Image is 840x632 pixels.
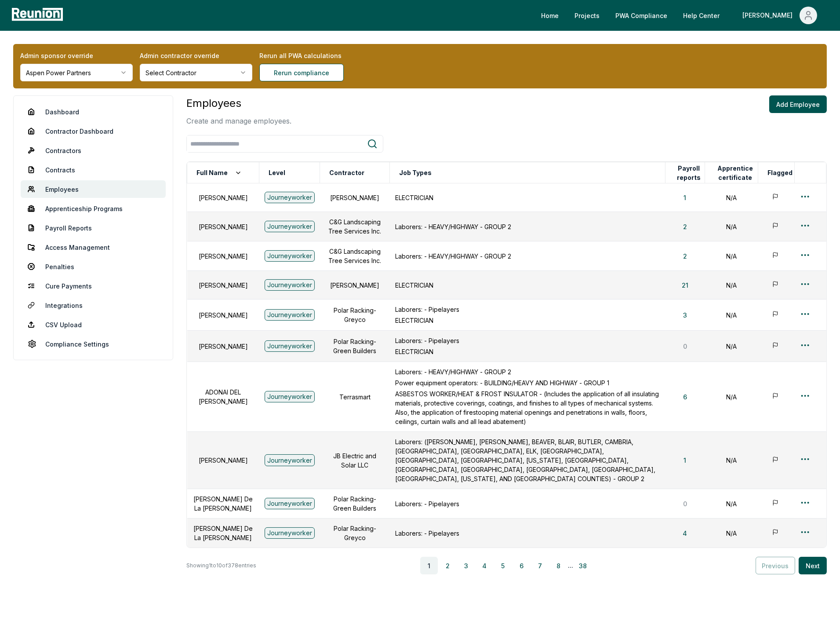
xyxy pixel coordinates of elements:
[397,164,433,182] button: Job Types
[673,164,704,182] button: Payroll reports
[676,524,695,542] button: 4
[21,161,166,179] a: Contracts
[705,331,758,362] td: N/A
[21,296,166,314] a: Integrations
[705,183,758,212] td: N/A
[439,557,456,574] button: 2
[265,279,315,291] div: Journeyworker
[21,103,166,121] a: Dashboard
[676,218,694,235] button: 2
[549,557,567,574] button: 8
[21,200,166,217] a: Apprenticeship Programs
[320,331,390,362] td: Polar Racking-Green Builders
[395,367,660,376] p: Laborers: - HEAVY/HIGHWAY - GROUP 2
[705,241,758,271] td: N/A
[705,212,758,241] td: N/A
[534,7,831,24] nav: Main
[320,362,390,432] td: Terrasmart
[265,498,315,509] div: Journeyworker
[320,183,390,212] td: [PERSON_NAME]
[265,309,315,321] div: Journeyworker
[395,389,660,426] p: ASBESTOS WORKER/HEAT & FROST INSULATOR - (Includes the application of all insulating materials, p...
[677,452,694,469] button: 1
[395,378,660,387] p: Power equipment operators: - BUILDING/HEAVY AND HIGHWAY - GROUP 1
[799,557,827,574] button: Next
[187,271,259,300] td: [PERSON_NAME]
[21,180,166,198] a: Employees
[735,7,824,24] button: [PERSON_NAME]
[534,7,566,24] a: Home
[675,276,695,294] button: 21
[395,222,660,231] p: Laborers: - HEAVY/HIGHWAY - GROUP 2
[676,7,727,24] a: Help Center
[676,388,694,406] button: 6
[267,164,287,182] button: Level
[265,391,315,402] div: Journeyworker
[187,331,259,362] td: [PERSON_NAME]
[187,432,259,489] td: [PERSON_NAME]
[320,271,390,300] td: [PERSON_NAME]
[705,519,758,548] td: N/A
[21,335,166,353] a: Compliance Settings
[574,557,592,574] button: 38
[713,164,758,182] button: Apprentice certificate
[742,7,796,24] div: [PERSON_NAME]
[265,454,315,466] div: Journeyworker
[320,519,390,548] td: Polar Racking- Greyco
[395,347,660,356] p: ELECTRICIAN
[705,300,758,331] td: N/A
[265,192,315,203] div: Journeyworker
[259,51,372,60] label: Rerun all PWA calculations
[21,122,166,140] a: Contractor Dashboard
[195,164,244,182] button: Full Name
[320,212,390,241] td: C&G Landscaping Tree Services Inc.
[457,557,475,574] button: 3
[476,557,493,574] button: 4
[320,489,390,519] td: Polar Racking-Green Builders
[608,7,674,24] a: PWA Compliance
[395,499,660,508] p: Laborers: - Pipelayers
[186,95,291,111] h3: Employees
[187,241,259,271] td: [PERSON_NAME]
[320,241,390,271] td: C&G Landscaping Tree Services Inc.
[187,489,259,519] td: [PERSON_NAME] De La [PERSON_NAME]
[21,316,166,333] a: CSV Upload
[705,362,758,432] td: N/A
[395,305,660,314] p: Laborers: - Pipelayers
[395,529,660,538] p: Laborers: - Pipelayers
[705,432,758,489] td: N/A
[766,164,794,182] button: Flagged
[21,142,166,159] a: Contractors
[187,519,259,548] td: [PERSON_NAME] De La [PERSON_NAME]
[186,116,291,126] p: Create and manage employees.
[568,560,573,571] span: ...
[320,300,390,331] td: Polar Racking- Greyco
[186,561,256,570] p: Showing 1 to 10 of 378 entries
[21,258,166,275] a: Penalties
[567,7,607,24] a: Projects
[395,336,660,345] p: Laborers: - Pipelayers
[187,183,259,212] td: [PERSON_NAME]
[677,189,694,206] button: 1
[20,51,133,60] label: Admin sponsor override
[140,51,252,60] label: Admin contractor override
[265,221,315,232] div: Journeyworker
[676,306,694,324] button: 3
[265,340,315,352] div: Journeyworker
[21,219,166,237] a: Payroll Reports
[395,252,660,261] p: Laborers: - HEAVY/HIGHWAY - GROUP 2
[265,250,315,262] div: Journeyworker
[705,489,758,519] td: N/A
[705,271,758,300] td: N/A
[769,95,827,113] button: Add Employee
[395,281,660,290] p: ELECTRICIAN
[395,437,660,483] p: Laborers: ([PERSON_NAME], [PERSON_NAME], BEAVER, BLAIR, BUTLER, CAMBRIA, [GEOGRAPHIC_DATA], [GEOG...
[265,527,315,539] div: Journeyworker
[395,193,660,202] p: ELECTRICIAN
[420,557,438,574] button: 1
[676,247,694,265] button: 2
[21,277,166,295] a: Cure Payments
[395,316,660,325] p: ELECTRICIAN
[513,557,530,574] button: 6
[187,300,259,331] td: [PERSON_NAME]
